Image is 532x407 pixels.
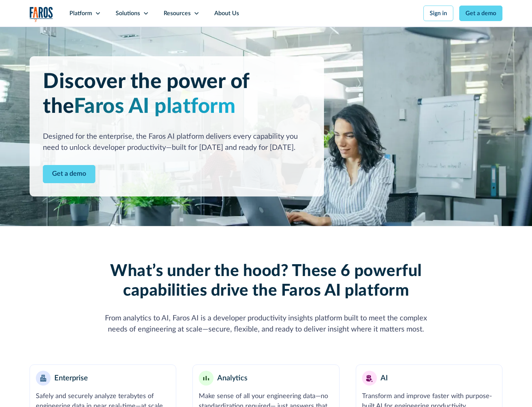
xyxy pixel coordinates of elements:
a: Contact Modal [43,165,95,183]
h1: Discover the power of the [43,70,311,119]
div: AI [381,373,388,384]
img: Enterprise building blocks or structure icon [40,375,46,381]
div: Enterprise [54,373,88,384]
div: From analytics to AI, Faros AI is a developer productivity insights platform built to meet the co... [96,313,436,335]
div: Resources [164,9,191,18]
img: Logo of the analytics and reporting company Faros. [30,7,53,22]
img: Minimalist bar chart analytics icon [203,376,209,381]
div: Solutions [116,9,140,18]
div: Designed for the enterprise, the Faros AI platform delivers every capability you need to unlock d... [43,131,311,153]
span: Faros AI platform [74,96,236,117]
h2: What’s under the hood? These 6 powerful capabilities drive the Faros AI platform [96,262,436,301]
div: Analytics [217,373,248,384]
div: Platform [69,9,92,18]
a: Sign in [423,6,453,21]
a: Get a demo [459,6,502,21]
a: home [30,7,53,22]
img: AI robot or assistant icon [364,372,375,384]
